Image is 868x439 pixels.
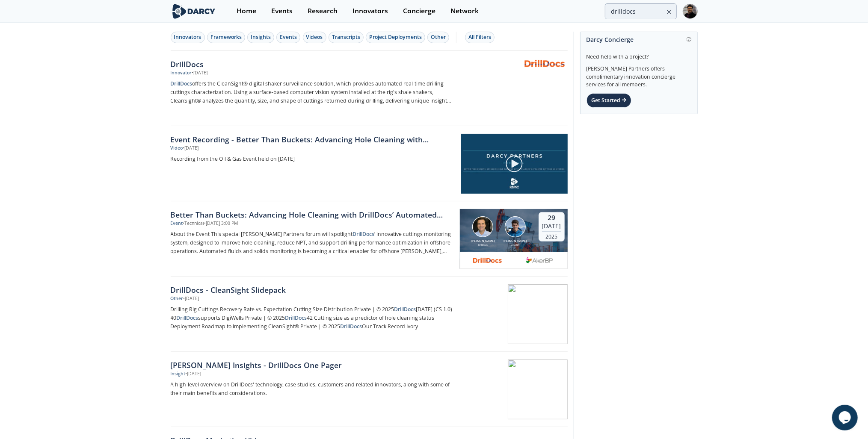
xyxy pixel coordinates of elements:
div: DrillDocs [171,59,454,70]
div: Concierge [403,8,435,15]
a: [PERSON_NAME] Insights - DrillDocs One Pager Insight •[DATE] A high-level overview on DrillDocs' ... [171,352,568,427]
div: Network [450,8,479,15]
div: Innovator [171,70,192,77]
strong: DrillDocs [285,314,307,321]
button: Events [276,32,300,43]
div: [PERSON_NAME] Partners offers complimentary innovation concierge services for all members. [587,61,691,89]
img: DrillDocs [524,60,566,68]
a: Better Than Buckets: Advancing Hole Cleaning with DrillDocs’ Automated Cuttings Monitoring Event ... [171,201,568,277]
iframe: chat widget [832,405,859,430]
div: [PERSON_NAME] Insights - DrillDocs One Pager [171,359,454,371]
div: • [DATE] [184,295,199,302]
img: 1624395243483-drilldocs.PNG [473,255,503,265]
div: Darcy Concierge [587,32,691,47]
div: Events [280,33,297,41]
div: Research [308,8,338,15]
strong: DrillDocs [353,230,375,238]
div: Transcripts [332,33,360,41]
img: information.svg [687,37,691,42]
button: Project Deployments [366,32,425,43]
p: A high-level overview on DrillDocs' technology, case studies, customers and related innovators, a... [171,380,454,398]
p: Drilling Rig Cuttings Recovery Rate vs. Expectation Cutting Size Distribution Private | © 2025 [D... [171,305,454,331]
div: DrillDocs - CleanSight Slidepack [171,284,454,295]
div: 29 [542,214,561,222]
button: Frameworks [207,32,245,43]
p: offers the CleanSight® digital shaker surveillance solution, which provides automated real-time d... [171,80,454,105]
img: Calvin Holt [472,216,493,237]
div: • [DATE] [183,145,199,152]
div: All Filters [468,33,491,41]
img: Profile [683,4,698,19]
div: Home [237,8,256,15]
div: Need help with a project? [587,47,691,61]
a: Recording from the Oil & Gas Event held on [DATE] [171,155,455,163]
a: DrillDocs - CleanSight Slidepack Other •[DATE] Drilling Rig Cuttings Recovery Rate vs. Expectatio... [171,277,568,352]
div: Event [171,220,183,227]
div: Videos [306,33,323,41]
a: Event Recording - Better Than Buckets: Advancing Hole Cleaning with DrillDocs’ Automated Cuttings... [171,134,455,145]
a: DrillDocs Innovator •[DATE] DrillDocsoffers the CleanSight® digital shaker surveillance solution,... [171,51,568,126]
p: About the Event This special [PERSON_NAME] Partners forum will spotlight ’ innovative cuttings mo... [171,230,454,256]
div: Innovators [174,33,201,41]
button: All Filters [465,32,495,43]
div: Other [171,295,184,302]
button: Insights [247,32,274,43]
img: play-chapters-gray.svg [505,155,523,173]
div: Insights [251,33,271,41]
div: • Technical • [DATE] 3:00 PM [183,220,238,227]
div: Insight [171,371,186,377]
div: [DATE] [542,222,561,230]
strong: DrillDocs [394,306,416,313]
div: Project Deployments [369,33,422,41]
div: Other [431,33,446,41]
div: DrillDocs [471,243,495,247]
div: Get Started [587,93,631,108]
button: Innovators [171,32,205,43]
button: Other [427,32,449,43]
div: • [DATE] [192,70,208,77]
button: Transcripts [329,32,364,43]
div: Better Than Buckets: Advancing Hole Cleaning with DrillDocs’ Automated Cuttings Monitoring [171,209,454,220]
div: 2025 [542,231,561,240]
img: Jonas Bjørlo [505,216,526,237]
img: logo-wide.svg [171,4,217,19]
div: Frameworks [210,33,242,41]
strong: DrillDocs [177,314,198,321]
div: Events [271,8,293,15]
input: Advanced Search [605,3,677,19]
strong: DrillDocs [341,323,362,330]
div: Video [171,145,183,152]
img: akerbp.com.png [524,255,554,265]
div: [PERSON_NAME] [471,239,495,244]
strong: DrillDocs [171,80,193,87]
div: AkerBP [503,243,527,247]
div: Innovators [353,8,388,15]
button: Videos [303,32,326,43]
div: [PERSON_NAME] [503,239,527,244]
div: • [DATE] [186,371,201,377]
